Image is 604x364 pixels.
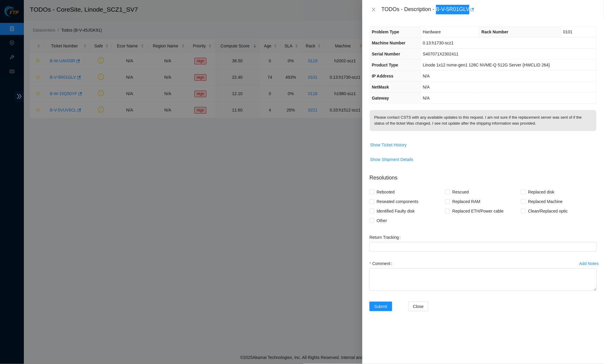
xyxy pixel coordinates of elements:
[423,30,441,34] span: Hardware
[450,187,471,197] span: Rescued
[423,74,430,78] span: N/A
[450,197,483,206] span: Replaced RAM
[450,206,506,216] span: Replaced ETH/Power cable
[423,52,459,56] span: S407071X2302411
[374,216,390,225] span: Other
[370,110,597,131] p: Please contact CSTS with any available updates to this request. I am not sure if the replacement ...
[423,96,430,100] span: N/A
[372,63,398,67] span: Product Type
[370,140,407,150] button: Show Ticket History
[374,187,397,197] span: Rebooted
[370,155,414,164] button: Show Shipment Details
[413,303,424,310] span: Close
[423,63,550,67] span: Linode 1x12 nvme-gen1 128C NVME-Q 512G Server {HWCLID 264}
[526,206,570,216] span: Clean/Replaced optic
[372,41,406,45] span: Machine Number
[370,169,597,182] p: Resolutions
[526,187,557,197] span: Replaced disk
[408,302,429,311] button: Close
[370,156,413,163] span: Show Shipment Details
[423,41,454,45] span: 0.13:h1730-scz1
[526,197,565,206] span: Replaced Machine
[370,268,597,291] textarea: Comment
[372,85,389,89] span: NetMask
[372,74,393,78] span: IP Address
[580,261,599,266] div: Add Notes
[563,30,573,34] span: 0101
[370,259,395,268] label: Comment
[374,197,421,206] span: Reseated components
[370,233,403,242] label: Return Tracking
[482,30,509,34] span: Rack Number
[374,303,387,310] span: Submit
[371,7,376,12] span: close
[381,5,597,14] div: TODOs - Description - B-V-5R01GLV
[579,259,599,268] button: Add Notes
[374,206,417,216] span: Identified Faulty disk
[370,242,597,252] input: Return Tracking
[372,30,399,34] span: Problem Type
[423,85,430,89] span: N/A
[370,7,378,13] button: Close
[370,302,392,311] button: Submit
[370,142,407,148] span: Show Ticket History
[372,96,389,100] span: Gateway
[372,52,400,56] span: Serial Number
